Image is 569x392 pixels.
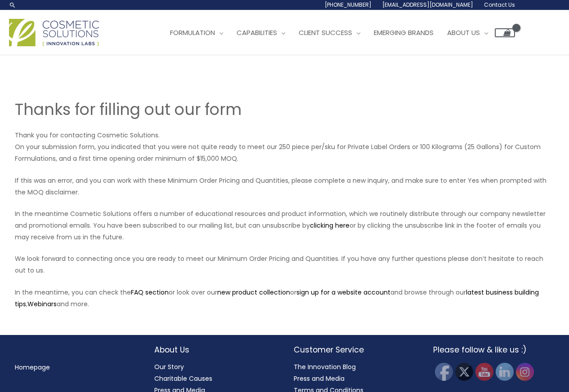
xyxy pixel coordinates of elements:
a: About Us [440,19,495,46]
a: Our Story [154,362,184,371]
span: Contact Us [484,1,515,9]
a: Webinars [27,300,57,308]
span: [PHONE_NUMBER] [325,1,372,9]
h2: Please follow & like us :) [433,344,555,356]
a: Emerging Brands [367,19,440,46]
a: Search icon link [9,1,16,9]
h2: About Us [154,344,276,356]
nav: Site Navigation [157,19,515,46]
h1: Thanks for filling out our form [15,98,555,120]
h2: Customer Service [294,344,415,356]
a: View Shopping Cart, empty [495,28,515,37]
p: We look forward to connecting once you are ready to meet our Minimum Order Pricing and Quantities... [15,253,555,276]
a: Charitable Causes [154,374,212,383]
span: Capabilities [237,28,277,37]
a: FAQ section [131,288,169,297]
span: [EMAIL_ADDRESS][DOMAIN_NAME] [382,1,473,9]
nav: Menu [15,361,136,373]
span: Formulation [170,28,215,37]
p: In the meantime, you can check the or look over our or and browse through our , and more. [15,286,555,310]
span: Emerging Brands [374,28,434,37]
img: Twitter [455,363,473,381]
p: If this was an error, and you can work with these Minimum Order Pricing and Quantities, please co... [15,175,555,198]
a: Capabilities [230,19,292,46]
a: Formulation [163,19,230,46]
a: Client Success [292,19,367,46]
span: Client Success [299,28,352,37]
p: In the meantime Cosmetic Solutions offers a number of educational resources and product informati... [15,208,555,243]
img: Facebook [435,363,453,381]
span: About Us [447,28,480,37]
a: clicking here [310,221,349,230]
a: The Innovation Blog [294,362,356,371]
p: Thank you for contacting Cosmetic Solutions. On your submission form, you indicated that you were... [15,129,555,164]
a: Homepage [15,363,50,372]
a: sign up for a website account [296,288,390,297]
a: latest business building tips [15,288,539,308]
a: Press and Media [294,374,345,383]
a: new product collection [217,288,290,297]
img: Cosmetic Solutions Logo [9,19,99,46]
